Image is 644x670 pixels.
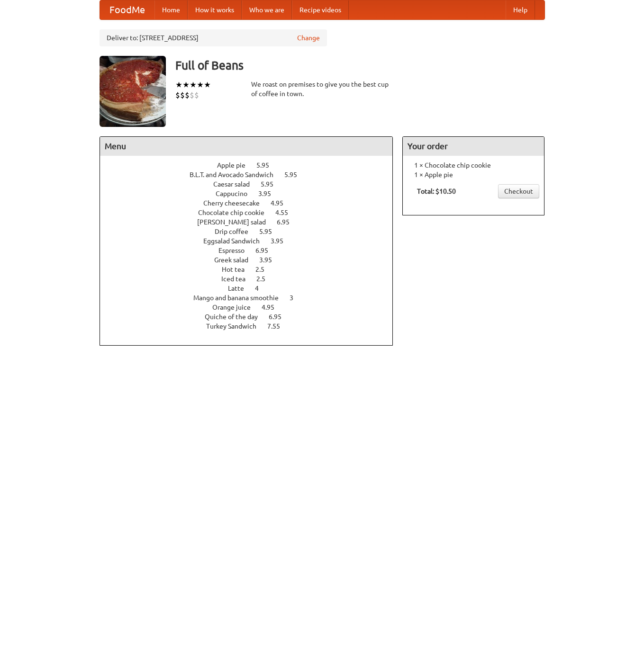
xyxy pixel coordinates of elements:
[213,180,291,188] a: Caesar salad 5.95
[198,209,274,216] span: Chocolate chip cookie
[408,170,539,179] li: 1 × Apple pie
[222,266,282,273] a: Hot tea 2.5
[203,199,269,207] span: Cherry cheesecake
[506,0,535,19] a: Help
[175,56,545,75] h3: Full of Beans
[100,0,154,19] a: FoodMe
[203,237,301,245] a: Eggsalad Sandwich 3.95
[190,80,197,90] li: ★
[258,190,281,197] span: 3.95
[203,199,301,207] a: Cherry cheesecake 4.95
[417,188,456,195] b: Total: $10.50
[100,56,166,127] img: angular.jpg
[228,285,254,292] span: Latte
[218,247,254,254] span: Espresso
[242,0,292,19] a: Who we are
[228,285,276,292] a: Latte 4
[256,161,279,169] span: 5.95
[175,80,182,90] li: ★
[255,247,278,254] span: 6.95
[217,161,255,169] span: Apple pie
[197,218,307,226] a: [PERSON_NAME] salad 6.95
[408,161,539,170] li: 1 × Chocolate chip cookie
[206,322,298,330] a: Turkey Sandwich 7.55
[271,237,293,245] span: 3.95
[284,171,307,179] span: 5.95
[194,90,199,100] li: $
[292,0,349,19] a: Recipe videos
[261,180,283,188] span: 5.95
[269,313,291,321] span: 6.95
[190,90,194,100] li: $
[262,304,284,311] span: 4.95
[255,285,268,292] span: 4
[498,184,539,198] a: Checkout
[213,180,259,188] span: Caesar salad
[256,275,275,283] span: 2.5
[197,218,275,226] span: [PERSON_NAME] salad
[180,90,185,100] li: $
[216,190,289,197] a: Cappucino 3.95
[206,322,266,330] span: Turkey Sandwich
[203,237,269,245] span: Eggsalad Sandwich
[215,228,290,235] a: Drip coffee 5.95
[277,218,299,226] span: 6.95
[403,137,544,156] h4: Your order
[271,199,293,207] span: 4.95
[188,0,242,19] a: How it works
[259,256,281,264] span: 3.95
[190,171,315,179] a: B.L.T. and Avocado Sandwich 5.95
[212,304,292,311] a: Orange juice 4.95
[290,294,303,302] span: 3
[204,80,211,90] li: ★
[216,190,257,197] span: Cappucino
[267,322,290,330] span: 7.55
[175,90,180,100] li: $
[214,256,258,264] span: Greek salad
[222,266,254,273] span: Hot tea
[212,304,260,311] span: Orange juice
[275,209,298,216] span: 4.55
[100,137,393,156] h4: Menu
[215,228,258,235] span: Drip coffee
[182,80,190,90] li: ★
[221,275,283,283] a: Iced tea 2.5
[154,0,188,19] a: Home
[193,294,311,302] a: Mango and banana smoothie 3
[255,266,274,273] span: 2.5
[217,161,287,169] a: Apple pie 5.95
[198,209,306,216] a: Chocolate chip cookie 4.55
[100,29,327,46] div: Deliver to: [STREET_ADDRESS]
[221,275,255,283] span: Iced tea
[251,80,393,98] div: We roast on premises to give you the best cup of coffee in town.
[185,90,190,100] li: $
[214,256,290,264] a: Greek salad 3.95
[197,80,204,90] li: ★
[190,171,283,179] span: B.L.T. and Avocado Sandwich
[259,228,281,235] span: 5.95
[297,33,320,43] a: Change
[218,247,286,254] a: Espresso 6.95
[205,313,299,321] a: Quiche of the day 6.95
[205,313,267,321] span: Quiche of the day
[193,294,288,302] span: Mango and banana smoothie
